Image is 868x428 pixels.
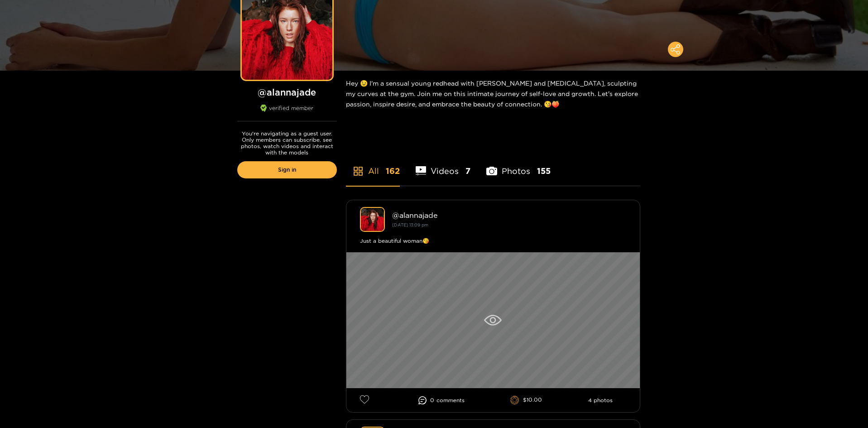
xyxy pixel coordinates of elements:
[360,236,626,245] div: Just a beautiful woman😘
[237,130,337,156] p: You're navigating as a guest user. Only members can subscribe, see photos, watch videos and inter...
[588,397,613,404] li: 4 photos
[386,165,400,177] span: 162
[465,165,470,177] span: 7
[237,105,337,121] div: verified member
[418,396,465,404] li: 0
[353,166,364,177] span: appstore
[486,145,551,186] li: Photos
[436,397,465,404] span: comment s
[392,222,428,227] small: [DATE] 13:09 pm
[360,207,385,232] img: alannajade
[392,211,626,219] div: @ alannajade
[237,161,337,178] a: Sign in
[237,87,337,98] h1: @ alannajade
[416,145,471,186] li: Videos
[346,71,640,116] div: Hey 😉 I'm a sensual young redhead with [PERSON_NAME] and [MEDICAL_DATA], sculpting my curves at t...
[346,145,400,186] li: All
[537,165,551,177] span: 155
[510,396,542,405] li: $10.00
